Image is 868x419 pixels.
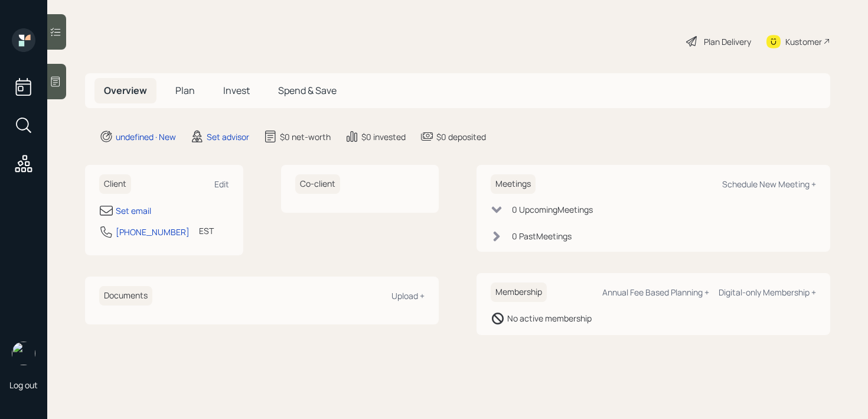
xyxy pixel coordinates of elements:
div: Schedule New Meeting + [722,178,816,190]
span: Plan [175,84,195,97]
span: Overview [104,84,147,97]
div: 0 Past Meeting s [512,230,572,242]
div: Digital-only Membership + [719,287,816,298]
div: Plan Delivery [704,35,751,48]
div: Edit [214,178,229,190]
div: $0 invested [361,131,406,143]
div: undefined · New [116,131,176,143]
h6: Membership [491,282,547,302]
h6: Meetings [491,174,536,194]
img: retirable_logo.png [12,342,35,365]
span: Invest [223,84,250,97]
div: [PHONE_NUMBER] [116,226,190,238]
div: Annual Fee Based Planning + [602,287,709,298]
h6: Documents [99,286,152,306]
h6: Client [99,174,131,194]
div: No active membership [507,312,592,324]
div: EST [199,225,214,237]
span: Spend & Save [278,84,337,97]
div: Set advisor [207,131,249,143]
div: 0 Upcoming Meeting s [512,203,593,216]
div: $0 deposited [436,131,486,143]
div: Set email [116,204,151,217]
div: $0 net-worth [280,131,331,143]
div: Upload + [391,290,425,301]
h6: Co-client [295,174,340,194]
div: Kustomer [785,35,822,48]
div: Log out [9,379,38,391]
